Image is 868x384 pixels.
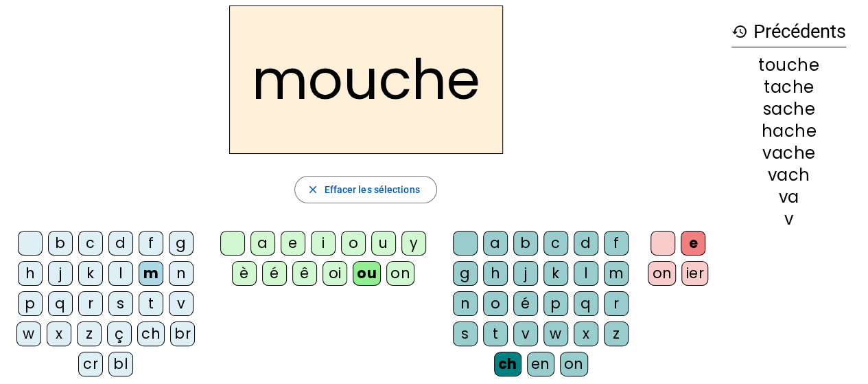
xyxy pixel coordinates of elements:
[324,181,419,198] span: Effacer les sélections
[16,321,41,346] div: w
[169,231,193,256] div: g
[341,231,366,256] div: o
[604,261,629,286] div: m
[48,291,73,316] div: q
[731,145,846,161] div: vache
[48,261,73,286] div: j
[386,261,414,286] div: on
[169,261,193,286] div: n
[169,291,193,316] div: v
[483,291,508,316] div: o
[731,211,846,227] div: v
[453,261,478,286] div: g
[262,261,287,286] div: é
[494,352,521,376] div: ch
[371,231,396,256] div: u
[681,261,708,286] div: ier
[107,321,132,346] div: ç
[78,291,103,316] div: r
[453,321,478,346] div: s
[681,231,705,256] div: e
[139,291,163,316] div: t
[731,57,846,74] div: touche
[306,183,318,196] mat-icon: close
[294,176,436,203] button: Effacer les sélections
[731,167,846,183] div: vach
[560,352,588,376] div: on
[170,321,195,346] div: br
[604,321,629,346] div: z
[731,79,846,95] div: tache
[731,189,846,205] div: va
[731,101,846,117] div: sache
[543,261,568,286] div: k
[232,261,257,286] div: è
[229,5,503,154] h2: mouche
[139,231,163,256] div: f
[78,261,103,286] div: k
[543,291,568,316] div: p
[108,231,133,256] div: d
[483,261,508,286] div: h
[78,352,103,376] div: cr
[513,291,538,316] div: é
[18,261,43,286] div: h
[353,261,381,286] div: ou
[453,291,478,316] div: n
[574,261,598,286] div: l
[513,321,538,346] div: v
[78,231,103,256] div: c
[281,231,305,256] div: e
[137,321,165,346] div: ch
[47,321,71,346] div: x
[108,291,133,316] div: s
[48,231,73,256] div: b
[513,261,538,286] div: j
[139,261,163,286] div: m
[731,123,846,139] div: hache
[401,231,426,256] div: y
[648,261,676,286] div: on
[604,291,629,316] div: r
[731,23,748,40] mat-icon: history
[311,231,336,256] div: i
[574,291,598,316] div: q
[543,231,568,256] div: c
[108,352,133,376] div: bl
[604,231,629,256] div: f
[77,321,102,346] div: z
[731,16,846,47] h3: Précédents
[543,321,568,346] div: w
[483,321,508,346] div: t
[574,231,598,256] div: d
[18,291,43,316] div: p
[292,261,317,286] div: ê
[322,261,347,286] div: oi
[513,231,538,256] div: b
[250,231,275,256] div: a
[483,231,508,256] div: a
[527,352,554,376] div: en
[574,321,598,346] div: x
[108,261,133,286] div: l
